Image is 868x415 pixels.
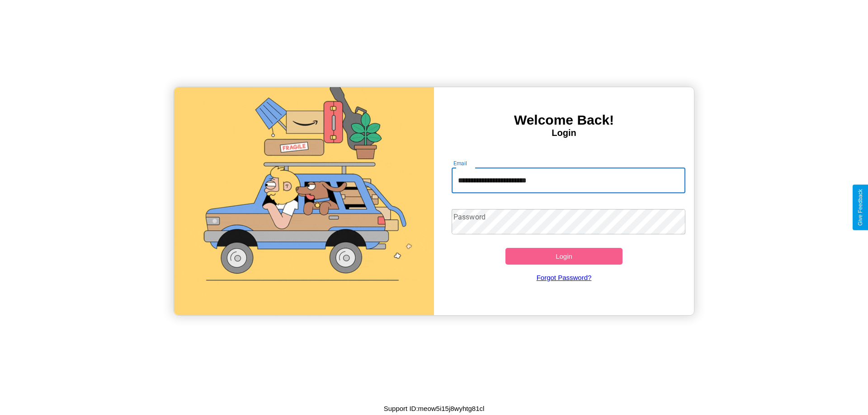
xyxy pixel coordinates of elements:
[447,265,681,290] a: Forgot Password?
[505,248,623,265] button: Login
[857,189,863,226] div: Give Feedback
[384,402,485,415] p: Support ID: meow5i15j8wyhtg81cl
[434,128,694,138] h4: Login
[453,159,467,167] label: Email
[174,87,434,315] img: gif
[434,112,694,128] h3: Welcome Back!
